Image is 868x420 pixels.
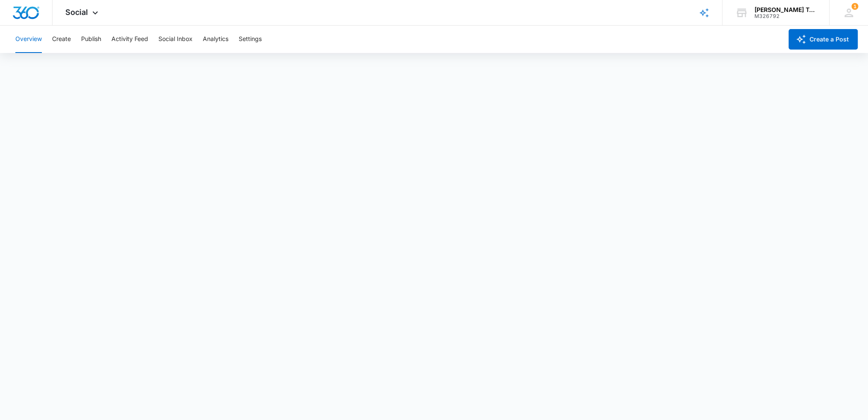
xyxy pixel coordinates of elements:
button: Social Inbox [158,26,193,53]
div: notifications count [851,3,858,10]
button: Settings [239,26,262,53]
button: Create a Post [789,29,858,50]
button: Activity Feed [111,26,148,53]
div: account id [754,13,817,19]
button: Create [52,26,71,53]
button: Publish [81,26,101,53]
div: account name [754,6,817,13]
button: Overview [15,26,42,53]
button: Analytics [203,26,228,53]
span: Social [65,8,88,17]
span: 1 [851,3,858,10]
